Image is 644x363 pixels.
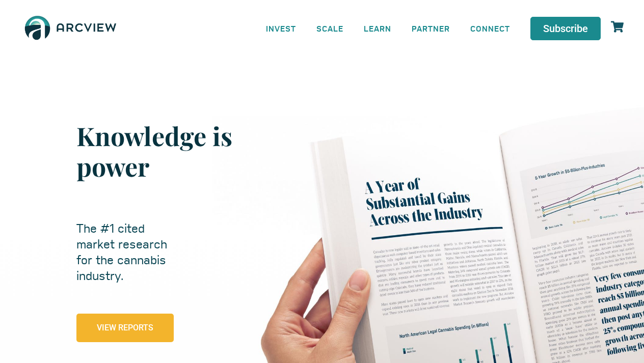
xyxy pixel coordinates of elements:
a: INVEST [256,17,306,40]
a: SCALE [306,17,354,40]
a: LEARN [354,17,401,40]
a: Subscribe [530,17,601,40]
nav: Menu [256,17,520,40]
a: PARTNER [401,17,460,40]
h1: Knowledge is power [76,121,246,182]
span: Subscribe [543,23,588,34]
span: View Reports [97,324,153,332]
a: View Reports [76,314,174,342]
h2: The #1 cited market research for the cannabis industry. [76,220,177,284]
img: The Arcview Group [20,10,121,47]
a: CONNECT [460,17,520,40]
